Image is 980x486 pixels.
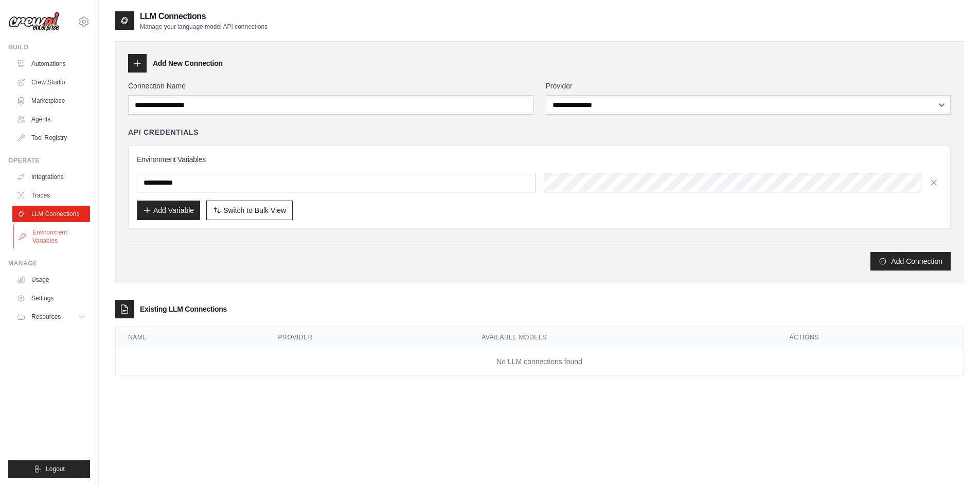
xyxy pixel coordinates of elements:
button: Add Connection [870,252,951,271]
a: Settings [12,290,90,307]
h3: Add New Connection [153,58,223,68]
span: Logout [46,465,65,473]
h3: Environment Variables [137,154,942,165]
div: Manage [8,259,90,267]
th: Name [116,327,266,348]
th: Available Models [469,327,777,348]
img: Logo [8,12,60,31]
h3: Existing LLM Connections [140,304,227,314]
a: Usage [12,272,90,288]
a: Environment Variables [13,224,91,249]
h4: API Credentials [128,127,199,137]
a: Tool Registry [12,130,90,146]
th: Provider [266,327,470,348]
a: Integrations [12,169,90,185]
button: Resources [12,309,90,325]
h2: LLM Connections [140,10,268,23]
label: Provider [546,81,951,91]
button: Switch to Bulk View [206,201,293,220]
p: Manage your language model API connections [140,23,268,31]
a: Automations [12,56,90,72]
div: Operate [8,156,90,165]
button: Logout [8,460,90,478]
a: Crew Studio [12,74,90,91]
a: Marketplace [12,93,90,109]
span: Resources [31,313,61,321]
a: Traces [12,187,90,204]
a: Agents [12,111,90,128]
div: Build [8,43,90,51]
button: Add Variable [137,201,200,220]
td: No LLM connections found [116,348,963,375]
label: Connection Name [128,81,533,91]
span: Switch to Bulk View [223,205,286,215]
th: Actions [777,327,963,348]
a: LLM Connections [12,206,90,222]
